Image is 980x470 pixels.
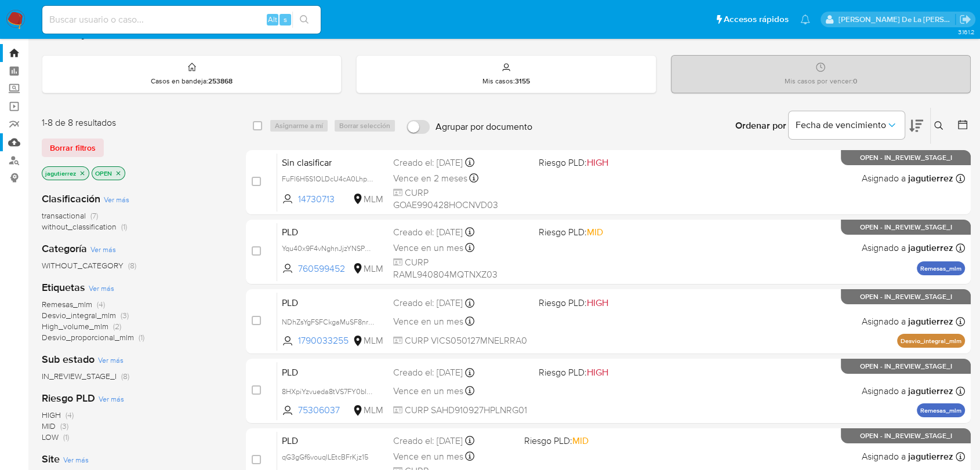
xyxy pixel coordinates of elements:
button: search-icon [292,12,316,28]
p: javier.gutierrez@mercadolibre.com.mx [839,14,956,25]
span: Alt [268,14,277,25]
span: s [284,14,287,25]
input: Buscar usuario o caso... [42,12,321,27]
span: Accesos rápidos [724,13,789,25]
a: Notificaciones [800,14,810,24]
span: 3.161.2 [957,27,974,37]
a: Salir [959,13,971,25]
